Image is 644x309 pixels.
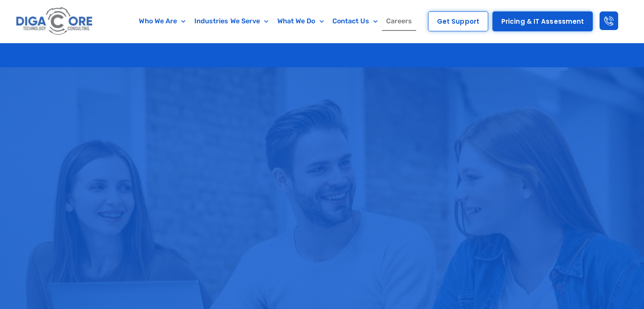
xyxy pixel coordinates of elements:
[437,18,479,25] span: Get Support
[190,11,273,31] a: Industries We Serve
[273,11,328,31] a: What We Do
[428,11,488,31] a: Get Support
[328,11,382,31] a: Contact Us
[382,11,417,31] a: Careers
[14,4,95,39] img: Digacore logo 1
[129,11,422,31] nav: Menu
[492,11,593,31] a: Pricing & IT Assessment
[501,18,584,25] span: Pricing & IT Assessment
[135,11,190,31] a: Who We Are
